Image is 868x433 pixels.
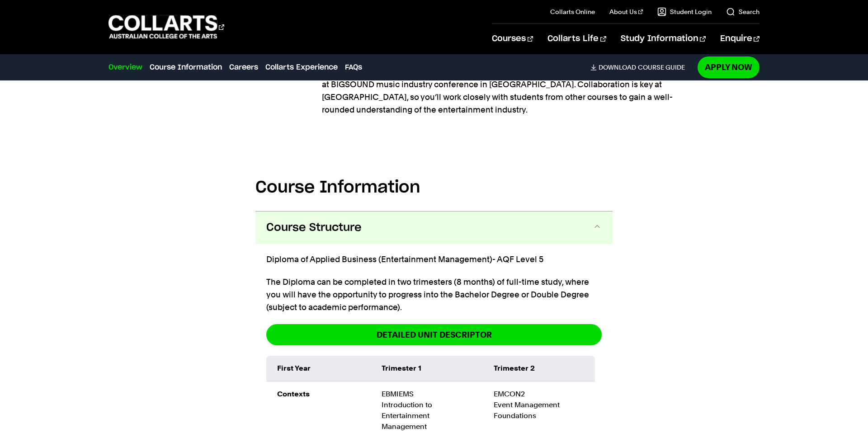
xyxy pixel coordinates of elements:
[621,24,706,54] a: Study Information
[150,62,222,73] a: Course Information
[266,276,602,314] p: The Diploma can be completed in two trimesters (8 months) of full-time study, where you will have...
[720,24,759,54] a: Enquire
[492,24,533,54] a: Courses
[229,62,258,73] a: Careers
[266,324,602,345] a: detailed unit descriptor
[609,7,643,16] a: About Us
[265,62,338,73] a: Collarts Experience
[590,63,692,71] a: DownloadCourse Guide
[266,221,362,235] span: Course Structure
[726,7,759,16] a: Search
[108,62,142,73] a: Overview
[255,212,613,244] button: Course Structure
[599,63,636,71] span: Download
[108,14,224,40] div: Go to homepage
[550,7,595,16] a: Collarts Online
[277,390,310,398] strong: Contexts
[345,62,362,73] a: FAQs
[382,364,421,372] strong: Trimester 1
[547,24,606,54] a: Collarts Life
[266,253,602,266] p: Diploma of Applied Business (Entertainment Management)- AQF Level 5
[657,7,712,16] a: Student Login
[494,364,535,372] strong: Trimester 2
[255,178,613,198] h2: Course Information
[698,56,759,78] a: Apply Now
[277,364,311,372] strong: First Year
